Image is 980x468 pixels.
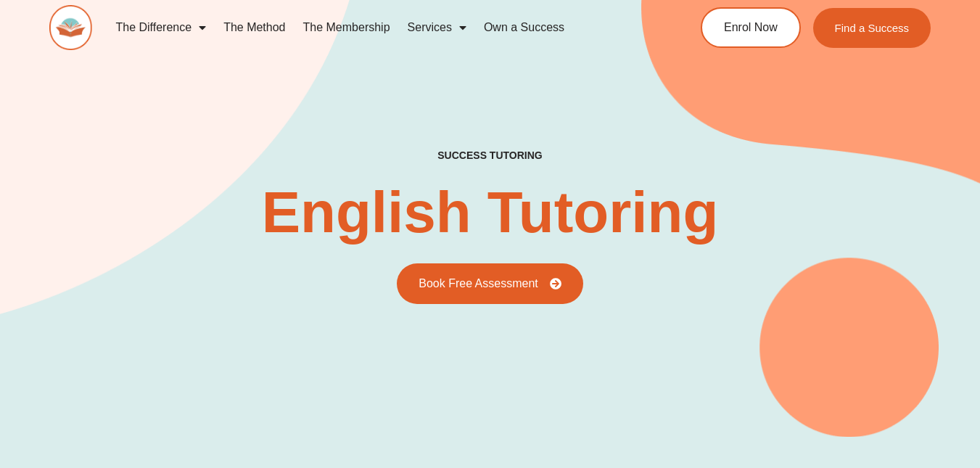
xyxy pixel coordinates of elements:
nav: Menu [107,11,650,44]
span: Enrol Now [724,22,778,33]
a: The Method [215,11,294,44]
a: Enrol Now [701,7,801,48]
span: Find a Success [835,22,910,33]
a: Find a Success [813,8,931,48]
a: Own a Success [475,11,573,44]
a: The Membership [295,11,399,44]
a: Book Free Assessment [397,263,583,304]
a: The Difference [107,11,215,44]
h2: English Tutoring [262,184,719,242]
h2: success tutoring [437,149,542,162]
span: Book Free Assessment [419,278,538,290]
a: Services [399,11,475,44]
